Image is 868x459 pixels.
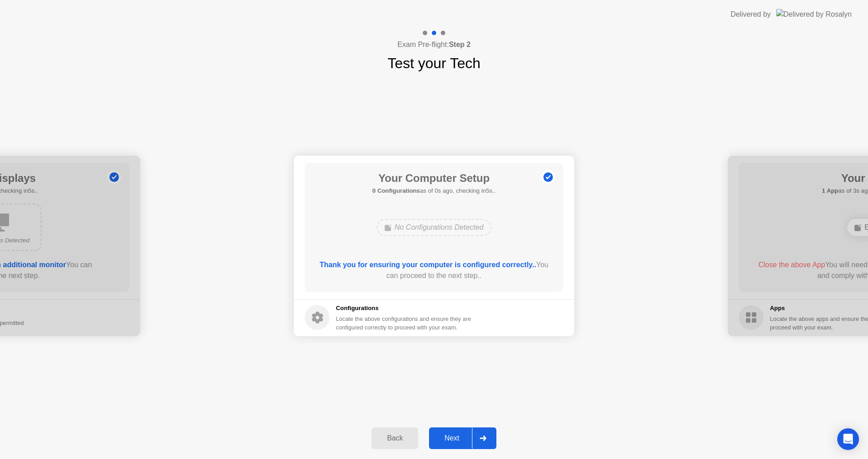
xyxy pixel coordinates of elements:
b: Step 2 [449,41,471,48]
h5: Configurations [336,304,473,313]
button: Back [372,427,418,449]
button: Next [429,427,496,449]
b: Thank you for ensuring your computer is configured correctly.. [320,261,536,269]
div: Locate the above configurations and ensure they are configured correctly to proceed with your exam. [336,315,473,332]
div: Open Intercom Messenger [837,428,859,450]
h1: Test your Tech [387,52,481,74]
div: No Configurations Detected [377,219,492,236]
div: Delivered by [731,9,771,20]
div: You can proceed to the next step.. [318,260,551,281]
img: Delivered by Rosalyn [776,9,852,19]
h5: as of 0s ago, checking in5s.. [373,186,496,195]
div: Back [374,434,415,442]
h1: Your Computer Setup [373,170,496,186]
h4: Exam Pre-flight: [397,39,471,50]
b: 0 Configurations [373,187,420,194]
div: Next [432,434,472,442]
